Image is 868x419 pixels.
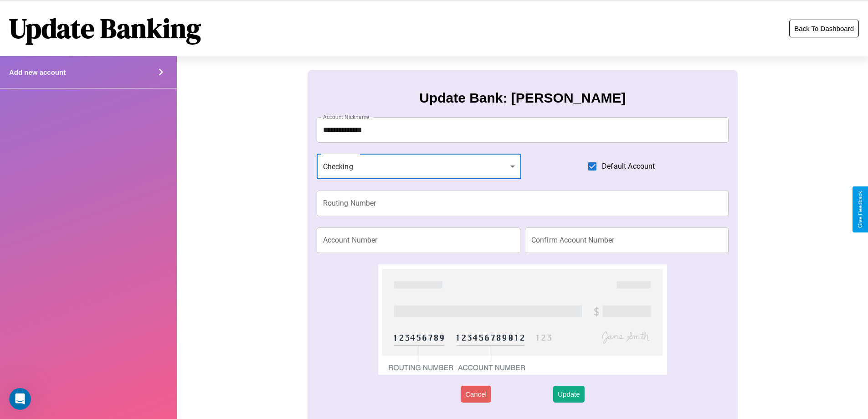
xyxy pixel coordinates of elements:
[378,264,667,375] img: check
[9,388,31,410] iframe: Intercom live chat
[789,20,859,37] button: Back To Dashboard
[857,191,863,228] div: Give Feedback
[419,90,626,106] h3: Update Bank: [PERSON_NAME]
[553,386,584,403] button: Update
[317,154,522,179] div: Checking
[461,386,491,403] button: Cancel
[323,113,370,121] label: Account Nickname
[9,68,66,76] h4: Add new account
[602,161,655,172] span: Default Account
[9,10,201,47] h1: Update Banking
